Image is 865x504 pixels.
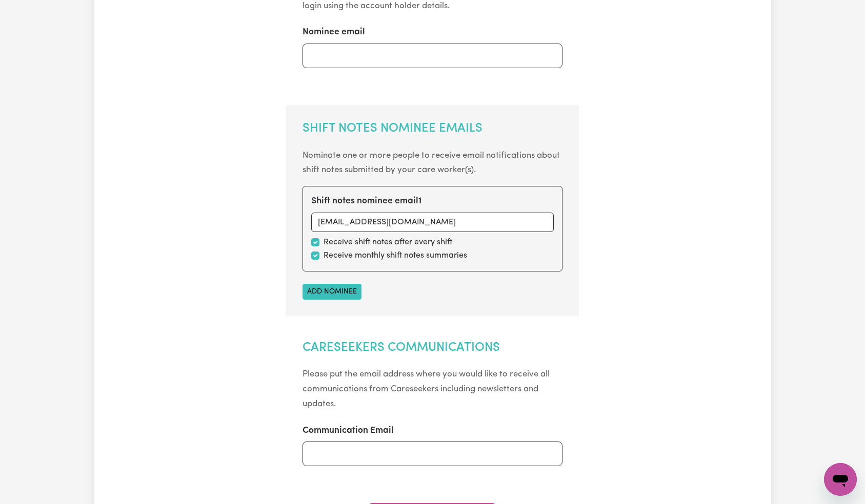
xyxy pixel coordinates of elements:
label: Communication Email [303,424,394,437]
label: Shift notes nominee email 1 [311,195,421,208]
small: Nominate one or more people to receive email notifications about shift notes submitted by your ca... [303,151,560,175]
small: Please put the email address where you would like to receive all communications from Careseekers ... [303,370,550,408]
h2: Careseekers Communications [303,341,562,355]
button: Add nominee [303,284,361,300]
iframe: Button to launch messaging window [824,463,857,496]
label: Receive monthly shift notes summaries [324,249,467,262]
label: Nominee email [303,26,365,39]
h2: Shift Notes Nominee Emails [303,121,562,136]
label: Receive shift notes after every shift [324,236,452,248]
